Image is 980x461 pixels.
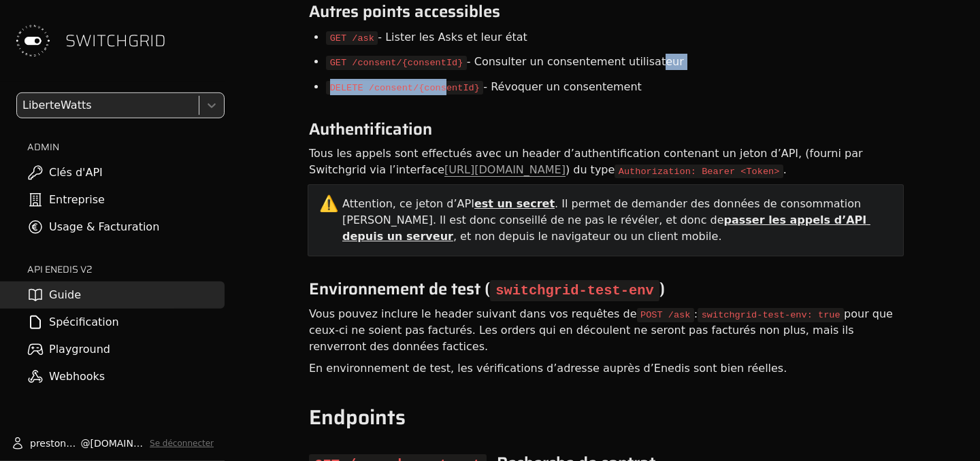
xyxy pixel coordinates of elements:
button: Se déconnecter [150,438,214,449]
li: - Consulter un consentement utilisateur [326,50,684,74]
span: prestone.ngayo [30,437,80,450]
code: GET /consent/{consentId} [326,56,467,69]
span: ⚠️ [319,194,339,213]
div: Attention, ce jeton d’API . Il permet de demander des données de consommation [PERSON_NAME]. Il e... [342,196,892,245]
span: [DOMAIN_NAME] [90,437,144,450]
span: est un secret [474,197,555,210]
code: GET /ask [326,31,378,45]
span: Authentification [309,116,432,142]
span: Environnement de test ( ) [309,276,665,302]
span: SWITCHGRID [65,30,166,52]
a: [URL][DOMAIN_NAME] [444,163,566,177]
code: Authorization: Bearer <Token> [615,165,783,178]
span: @ [80,437,90,450]
span: Endpoints [309,401,406,433]
code: DELETE /consent/{consentId} [326,81,483,95]
code: POST /ask [637,308,694,322]
div: En environnement de test, les vérifications d’adresse auprès d’Enedis sont bien réelles. [308,358,904,379]
h2: API ENEDIS v2 [27,262,225,276]
li: - Lister les Asks et leur état [326,25,527,50]
img: Switchgrid Logo [11,19,54,63]
div: Tous les appels sont effectués avec un header d’authentification contenant un jeton d’API, (fourn... [308,143,904,180]
li: - Révoquer un consentement [326,75,642,99]
code: switchgrid-test-env [490,280,659,301]
span: passer les appels d’API depuis un serveur [342,214,870,243]
div: Vous pouvez inclure le header suivant dans vos requêtes de : pour que ceux-ci ne soient pas factu... [308,304,904,357]
code: switchgrid-test-env: true [698,308,844,322]
h2: ADMIN [27,140,225,154]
